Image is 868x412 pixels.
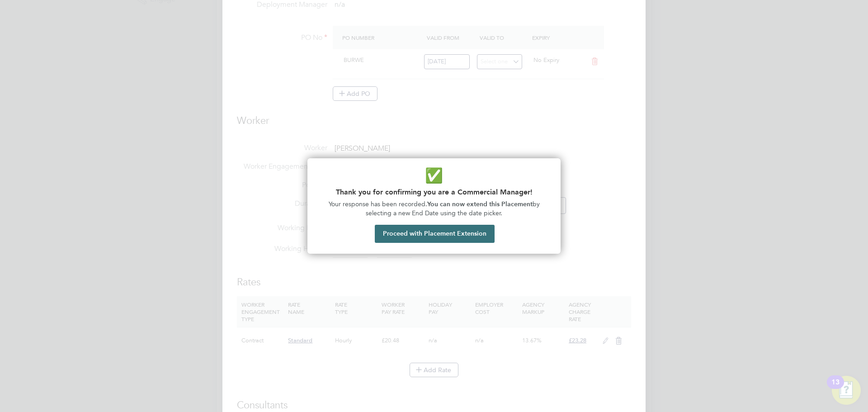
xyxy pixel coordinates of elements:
span: by selecting a new End Date using the date picker. [366,200,542,217]
h2: Thank you for confirming you are a Commercial Manager! [318,188,550,196]
p: ✅ [318,166,550,186]
span: Your response has been recorded. [329,200,427,208]
strong: You can now extend this Placement [427,200,533,208]
div: Commercial Manager Confirmation [307,158,561,254]
button: Proceed with Placement Extension [375,225,495,243]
